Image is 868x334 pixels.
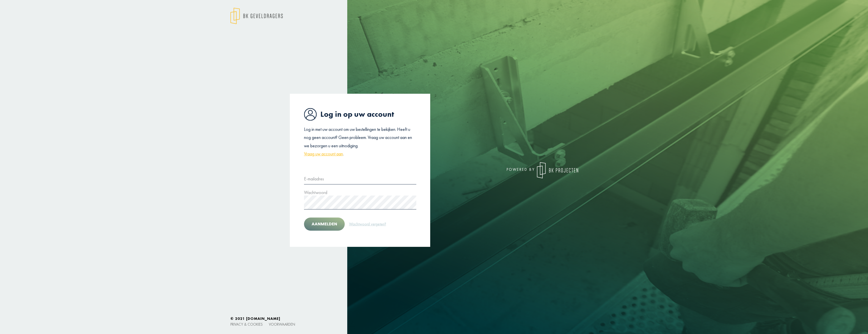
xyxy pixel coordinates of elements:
[349,221,386,227] a: Wachtwoord vergeten?
[304,108,416,121] h1: Log in op uw account
[304,125,416,158] p: Log in met uw account om uw bestellingen te bekijken. Heeft u nog geen account? Geen probleem. Vr...
[230,322,263,327] a: Privacy & cookies
[230,8,283,24] img: logo
[304,188,327,197] label: Wachtwoord
[269,322,295,327] a: Voorwaarden
[304,108,317,121] img: icon
[304,150,343,158] a: Vraag uw account aan
[438,162,578,178] div: powered by
[537,162,578,178] img: logo
[230,316,638,321] h6: © 2021 [DOMAIN_NAME]
[304,218,345,231] button: Aanmelden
